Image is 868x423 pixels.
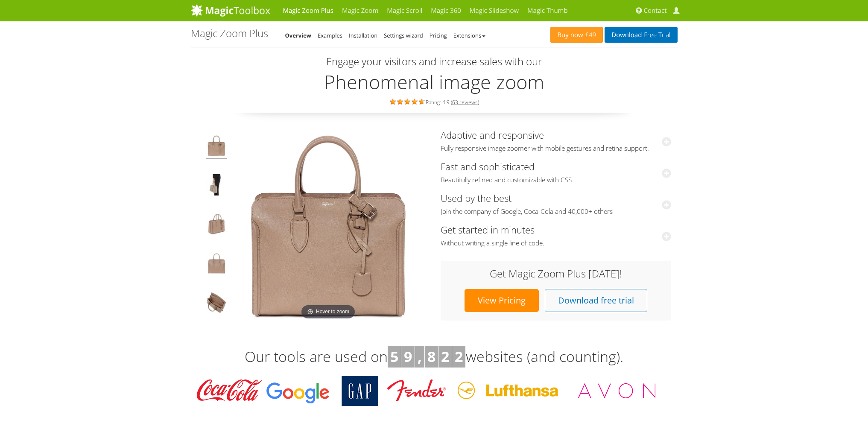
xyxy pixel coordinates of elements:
b: , [418,347,422,366]
b: 2 [441,347,449,366]
a: Installation [349,32,377,39]
img: JavaScript zoom tool example [206,292,227,316]
a: Used by the bestJoin the company of Google, Coca-Cola and 40,000+ others [441,192,671,216]
span: Free Trial [642,32,670,38]
span: Without writing a single line of code. [441,239,671,248]
b: 5 [390,347,398,366]
div: Rating: 4.9 ( ) [191,97,678,106]
span: £49 [583,32,596,38]
span: Fully responsive image zoomer with mobile gestures and retina support. [441,144,671,153]
a: Extensions [453,32,485,39]
a: View Pricing [465,289,539,312]
a: Get started in minutesWithout writing a single line of code. [441,223,671,248]
a: Examples [318,32,342,39]
b: 2 [455,347,463,366]
a: Adaptive and responsiveFully responsive image zoomer with mobile gestures and retina support. [441,128,671,153]
span: Contact [644,6,667,15]
img: Product image zoom example [206,135,227,159]
a: Pricing [430,32,447,39]
span: Join the company of Google, Coca-Cola and 40,000+ others [441,207,671,216]
a: Overview [285,32,312,39]
img: JavaScript image zoom example [206,174,227,198]
a: DownloadFree Trial [605,27,677,43]
span: Beautifully refined and customizable with CSS [441,176,671,184]
img: MagicToolbox.com - Image tools for your website [191,4,270,17]
h3: Get Magic Zoom Plus [DATE]! [449,268,663,279]
h1: Magic Zoom Plus [191,28,268,39]
h3: Our tools are used on websites (and counting). [191,346,678,368]
a: Download free trial [545,289,647,312]
h2: Phenomenal image zoom [191,71,678,93]
img: Magic Toolbox Customers [191,376,665,406]
b: 9 [404,347,412,366]
a: Buy now£49 [550,27,603,43]
a: 63 reviews [452,99,478,106]
a: Magic Zoom Plus DemoHover to zoom [232,130,424,322]
b: 8 [427,347,435,366]
img: jQuery image zoom example [206,213,227,237]
h3: Engage your visitors and increase sales with our [193,56,675,67]
a: Settings wizard [384,32,423,39]
a: Fast and sophisticatedBeautifully refined and customizable with CSS [441,160,671,184]
img: Hover image zoom example [206,253,227,277]
img: Magic Zoom Plus Demo [232,130,424,322]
